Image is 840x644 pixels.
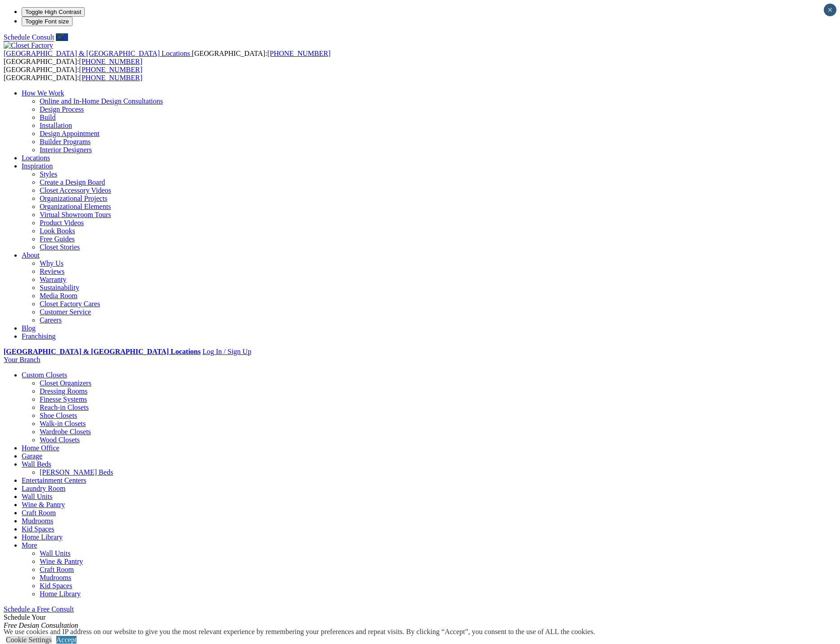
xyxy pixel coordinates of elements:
[22,501,65,508] a: Wine & Pantry
[22,251,40,259] a: About
[40,566,74,573] a: Craft Room
[25,9,81,15] span: Toggle High Contrast
[22,509,56,517] a: Craft Room
[22,162,53,170] a: Inspiration
[40,243,80,251] a: Closet Stories
[56,33,68,41] a: Call
[40,170,57,178] a: Styles
[4,66,142,82] span: [GEOGRAPHIC_DATA]: [GEOGRAPHIC_DATA]:
[4,50,192,57] a: [GEOGRAPHIC_DATA] & [GEOGRAPHIC_DATA] Locations
[40,259,64,267] a: Why Us
[6,636,52,644] a: Cookie Settings
[40,113,56,121] a: Build
[79,74,142,82] a: [PHONE_NUMBER]
[22,452,42,460] a: Garage
[4,613,78,629] span: Schedule Your
[22,371,67,379] a: Custom Closets
[22,332,56,340] a: Franchising
[40,574,71,581] a: Mudrooms
[22,485,65,492] a: Laundry Room
[40,178,105,186] a: Create a Design Board
[40,387,87,395] a: Dressing Rooms
[40,412,77,419] a: Shoe Closets
[25,18,69,25] span: Toggle Font size
[4,605,74,613] a: Schedule a Free Consult (opens a dropdown menu)
[22,444,59,452] a: Home Office
[79,58,142,65] a: [PHONE_NUMBER]
[40,97,163,105] a: Online and In-Home Design Consultations
[22,154,50,162] a: Locations
[22,324,36,332] a: Blog
[40,590,81,598] a: Home Library
[4,50,331,65] span: [GEOGRAPHIC_DATA]: [GEOGRAPHIC_DATA]:
[40,276,66,283] a: Warranty
[4,50,190,57] span: [GEOGRAPHIC_DATA] & [GEOGRAPHIC_DATA] Locations
[202,348,251,355] a: Log In / Sign Up
[22,476,86,484] a: Entertainment Centers
[40,235,75,243] a: Free Guides
[4,41,53,50] img: Closet Factory
[40,468,113,476] a: [PERSON_NAME] Beds
[4,621,78,629] em: Free Design Consultation
[4,348,200,355] a: [GEOGRAPHIC_DATA] & [GEOGRAPHIC_DATA] Locations
[40,138,91,145] a: Builder Programs
[22,89,64,97] a: How We Work
[40,122,72,129] a: Installation
[40,300,100,308] a: Closet Factory Cares
[40,105,84,113] a: Design Process
[824,4,836,16] button: Close
[40,284,79,291] a: Sustainability
[40,379,91,387] a: Closet Organizers
[4,628,595,636] div: We use cookies and IP address on our website to give you the most relevant experience by remember...
[56,636,77,644] a: Accept
[4,33,54,41] a: Schedule Consult
[267,50,330,57] a: [PHONE_NUMBER]
[40,308,91,316] a: Customer Service
[79,66,142,73] a: [PHONE_NUMBER]
[40,395,87,403] a: Finesse Systems
[40,146,92,154] a: Interior Designers
[22,525,54,533] a: Kid Spaces
[22,493,52,500] a: Wall Units
[22,7,85,17] button: Toggle High Contrast
[40,195,107,202] a: Organizational Projects
[40,292,77,299] a: Media Room
[40,316,62,324] a: Careers
[40,268,64,275] a: Reviews
[40,130,100,137] a: Design Appointment
[40,227,75,235] a: Look Books
[40,186,111,194] a: Closet Accessory Videos
[22,17,73,26] button: Toggle Font size
[40,219,84,227] a: Product Videos
[22,460,51,468] a: Wall Beds
[40,420,86,427] a: Walk-in Closets
[22,533,63,541] a: Home Library
[22,517,53,525] a: Mudrooms
[22,541,37,549] a: More menu text will display only on big screen
[40,549,70,557] a: Wall Units
[40,203,111,210] a: Organizational Elements
[40,211,111,218] a: Virtual Showroom Tours
[40,428,91,435] a: Wardrobe Closets
[40,558,83,565] a: Wine & Pantry
[40,582,72,590] a: Kid Spaces
[40,404,89,411] a: Reach-in Closets
[4,356,40,363] a: Your Branch
[40,436,80,444] a: Wood Closets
